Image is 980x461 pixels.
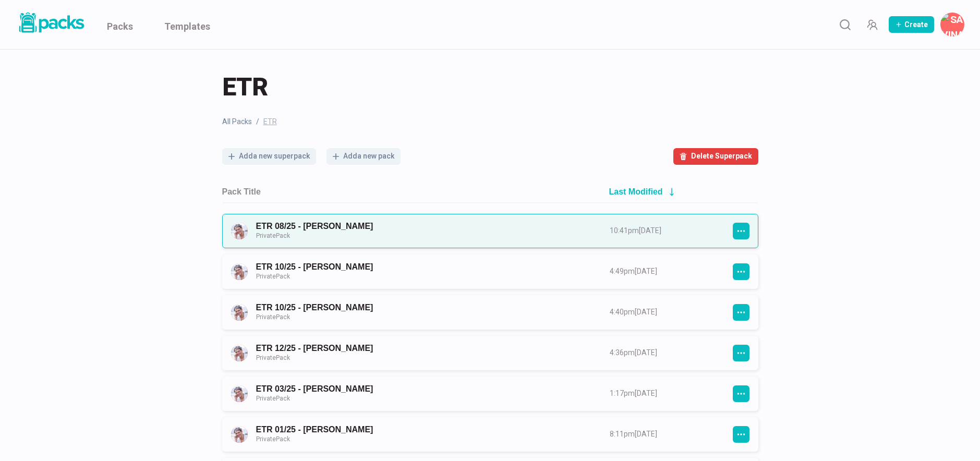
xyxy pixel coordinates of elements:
[16,10,86,35] img: Packs logo
[862,14,882,35] button: Manage Team Invites
[263,116,277,127] span: ETR
[16,10,86,39] a: Packs logo
[222,70,268,104] span: ETR
[222,116,252,127] a: All Packs
[673,148,758,165] button: Delete Superpack
[222,148,316,165] button: Adda new superpack
[609,187,663,197] h2: Last Modified
[889,16,934,33] button: Create Pack
[222,187,261,197] h2: Pack Title
[256,116,259,127] span: /
[326,148,401,165] button: Adda new pack
[222,116,758,127] nav: breadcrumb
[834,14,855,35] button: Search
[940,13,964,37] button: Savina Tilmann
